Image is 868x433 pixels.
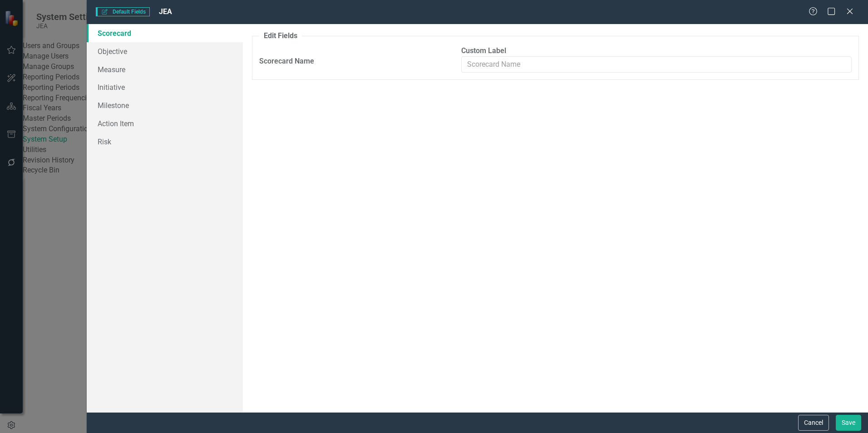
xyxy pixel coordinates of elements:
[798,415,829,431] button: Cancel
[461,46,506,55] strong: Custom Label
[87,24,243,42] a: Scorecard
[87,114,243,133] a: Action Item
[836,415,861,431] button: Save
[259,57,314,65] strong: Scorecard Name
[87,42,243,60] a: Objective
[96,7,149,16] span: Default Fields
[87,60,243,79] a: Measure
[87,78,243,96] a: Initiative
[159,7,172,16] span: JEA
[259,31,302,41] legend: Edit Fields
[87,96,243,114] a: Milestone
[461,56,852,73] input: Scorecard Name
[87,133,243,151] a: Risk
